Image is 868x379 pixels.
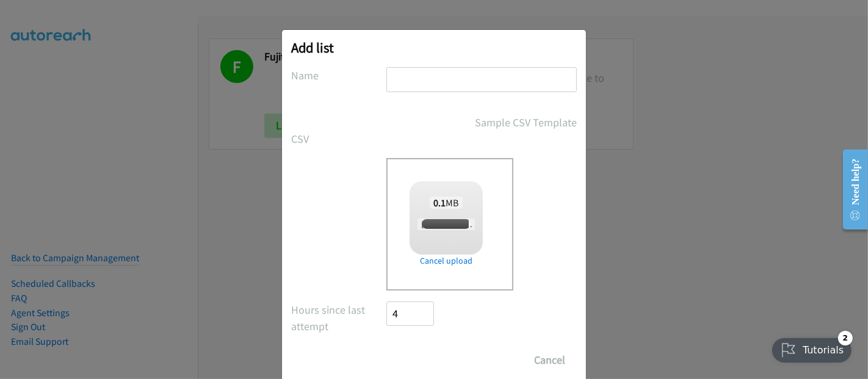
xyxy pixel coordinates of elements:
label: Hours since last attempt [291,301,386,334]
label: CSV [291,131,386,147]
a: Sample CSV Template [475,114,577,131]
span: MB [430,197,463,209]
iframe: Checklist [765,326,859,370]
span: [PERSON_NAME] + Fujitsu FY25Q3 Content Syndication - Digital Workplace - ANZ2.csv [418,218,703,230]
iframe: Resource Center [833,141,868,238]
h2: Add list [291,39,577,56]
label: Name [291,67,386,84]
a: Cancel upload [410,254,483,267]
button: Cancel [523,348,577,372]
strong: 0.1 [433,197,446,209]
